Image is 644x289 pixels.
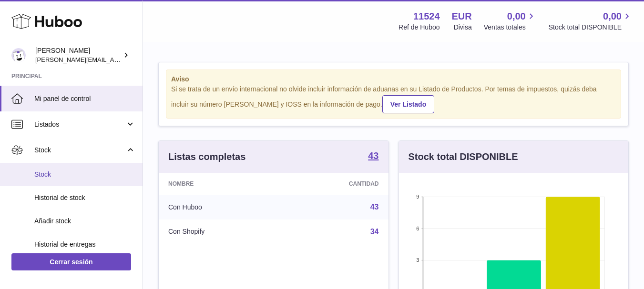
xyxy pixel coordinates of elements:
[549,23,633,32] span: Stock total DISPONIBLE
[159,219,281,244] td: Con Shopify
[603,10,622,23] span: 0,00
[11,48,26,62] img: marie@teitv.com
[484,23,537,32] span: Ventas totales
[159,195,281,219] td: Con Huboo
[484,10,537,32] a: 0,00 Ventas totales
[549,10,633,32] a: 0,00 Stock total DISPONIBLE
[171,85,616,113] div: Si se trata de un envío internacional no olvide incluir información de aduanas en su Listado de P...
[159,173,281,195] th: Nombre
[370,228,379,236] a: 34
[382,95,434,113] a: Ver Listado
[171,75,616,84] strong: Aviso
[34,240,135,249] span: Historial de entregas
[452,10,472,23] strong: EUR
[370,203,379,211] a: 43
[34,146,125,155] span: Stock
[409,150,518,163] h3: Stock total DISPONIBLE
[416,257,419,263] text: 3
[34,170,135,179] span: Stock
[416,194,419,199] text: 9
[413,10,440,23] strong: 11524
[34,120,125,129] span: Listados
[34,94,135,103] span: Mi panel de control
[11,253,131,270] a: Cerrar sesión
[281,173,388,195] th: Cantidad
[34,193,135,202] span: Historial de stock
[368,151,378,162] a: 43
[168,150,245,163] h3: Listas completas
[35,56,191,63] span: [PERSON_NAME][EMAIL_ADDRESS][DOMAIN_NAME]
[368,151,378,160] strong: 43
[416,226,419,231] text: 6
[507,10,526,23] span: 0,00
[35,46,121,64] div: [PERSON_NAME]
[399,23,440,32] div: Ref de Huboo
[34,217,135,226] span: Añadir stock
[454,23,472,32] div: Divisa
